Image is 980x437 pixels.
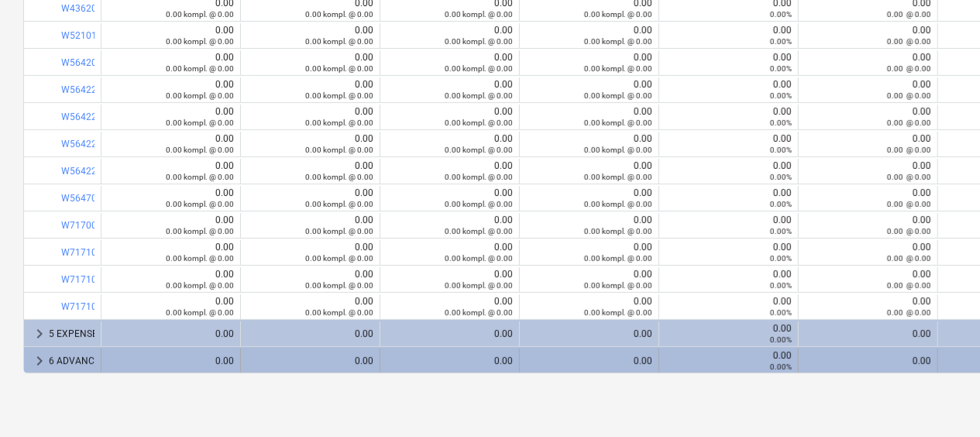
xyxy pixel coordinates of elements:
div: 0.00 [108,52,234,74]
iframe: Chat Widget [903,363,980,437]
small: 0.00 kompl. @ 0.00 [445,64,513,73]
div: 0.00 [108,242,234,263]
div: 0.00 [108,160,234,182]
a: W564220 Medinių grindų montavimas (PAPILDOMI PARDAVIMAI) [61,166,333,177]
small: 0.00 kompl. @ 0.00 [305,37,373,46]
div: 0.00 [387,188,513,209]
div: 0.00 [108,296,234,318]
small: 0.00 kompl. @ 0.00 [305,10,373,19]
small: 0.00 kompl. @ 0.00 [584,173,652,181]
small: 0.00 @ 0.00 [887,146,931,154]
div: 0.00 [387,296,513,318]
div: 0.00 [665,160,792,182]
small: 0.00 kompl. @ 0.00 [305,146,373,154]
div: 0.00 [526,133,652,155]
small: 0.00 @ 0.00 [887,173,931,181]
span: keyboard_arrow_right [30,352,49,370]
div: 0.00 [247,79,373,101]
div: 0.00 [247,160,373,182]
div: 0.00 [526,106,652,128]
div: 0.00 [665,106,792,128]
div: 6 ADVANCED PAYMENTS AND PENALTY [49,349,95,373]
small: 0.00 kompl. @ 0.00 [305,64,373,73]
div: 0.00 [665,350,792,372]
div: 0.00 [387,160,513,182]
small: 0.00 kompl. @ 0.00 [305,91,373,100]
small: 0.00 kompl. @ 0.00 [166,227,234,236]
div: 0.00 [247,296,373,318]
small: 0.00 kompl. @ 0.00 [166,173,234,181]
div: 0.00 [526,242,652,263]
a: W717100 Elektrinis kilimėlis (PAPILDOMI PARDAVIMAI) [61,274,290,285]
div: 0.00 [805,160,931,182]
div: 0.00 [108,188,234,209]
div: 0.00 [526,160,652,182]
div: 0.00 [387,79,513,101]
small: 0.00 kompl. @ 0.00 [445,200,513,208]
div: 0.00 [805,356,931,366]
small: 0.00% [770,227,792,236]
small: 0.00 kompl. @ 0.00 [166,119,234,127]
div: 0.00 [526,215,652,236]
div: 0.00 [387,215,513,236]
small: 0.00 kompl. @ 0.00 [584,308,652,317]
div: 0.00 [108,79,234,101]
small: 0.00 kompl. @ 0.00 [584,281,652,290]
div: 0.00 [665,296,792,318]
a: W564220 Medinės grindys (PAPILDOMI PARDAVIMAI) [61,112,284,122]
small: 0.00% [770,200,792,208]
small: 0.00% [770,335,792,344]
div: 0.00 [108,269,234,291]
small: 0.00 kompl. @ 0.00 [305,227,373,236]
div: 0.00 [108,25,234,46]
div: 5 EXPENSES NOT INCLUDED IN BUDGET [49,322,95,346]
small: 0.00 kompl. @ 0.00 [166,146,234,154]
small: 0.00 kompl. @ 0.00 [445,37,513,46]
small: 0.00 kompl. @ 0.00 [584,64,652,73]
div: 0.00 [247,106,373,128]
div: 0.00 [526,79,652,101]
small: 0.00 kompl. @ 0.00 [445,91,513,100]
small: 0.00 @ 0.00 [887,119,931,127]
div: 0.00 [805,133,931,155]
div: 0.00 [247,52,373,74]
a: W564200 Laminatas (PAPILDOMI PARDAVIMAI) [61,57,261,68]
div: 0.00 [665,269,792,291]
span: keyboard_arrow_right [30,325,49,343]
div: 0.00 [805,269,931,291]
div: 0.00 [526,296,652,318]
div: 0.00 [247,269,373,291]
small: 0.00 kompl. @ 0.00 [584,227,652,236]
small: 0.00 kompl. @ 0.00 [584,119,652,127]
div: 0.00 [526,269,652,291]
small: 0.00 kompl. @ 0.00 [166,200,234,208]
small: 0.00% [770,173,792,181]
div: 0.00 [108,356,234,366]
div: 0.00 [665,133,792,155]
small: 0.00 @ 0.00 [887,281,931,290]
div: 0.00 [805,188,931,209]
div: 0.00 [805,242,931,263]
div: 0.00 [526,329,652,339]
small: 0.00 kompl. @ 0.00 [584,254,652,263]
small: 0.00 kompl. @ 0.00 [445,227,513,236]
small: 0.00 @ 0.00 [887,64,931,73]
small: 0.00 kompl. @ 0.00 [166,308,234,317]
div: 0.00 [387,356,513,366]
div: 0.00 [805,52,931,74]
small: 0.00 kompl. @ 0.00 [305,308,373,317]
a: W564220 Medinių grindų grindjuostės (PAPILDOMI PARDAVIMAI) [61,139,331,150]
small: 0.00 kompl. @ 0.00 [445,281,513,290]
small: 0.00 @ 0.00 [887,254,931,263]
div: 0.00 [665,188,792,209]
small: 0.00 kompl. @ 0.00 [445,119,513,127]
a: W717100 Santechnikos montavimas (PAPILDOMI PARDAVIMAI) [61,247,328,258]
small: 0.00 kompl. @ 0.00 [445,254,513,263]
small: 0.00% [770,254,792,263]
div: 0.00 [805,329,931,339]
div: 0.00 [247,25,373,46]
div: 0.00 [247,215,373,236]
a: W521010 Sieninės plytelės (PAPILDOMI PARDAVIMAI) [61,30,284,41]
small: 0.00 kompl. @ 0.00 [584,146,652,154]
